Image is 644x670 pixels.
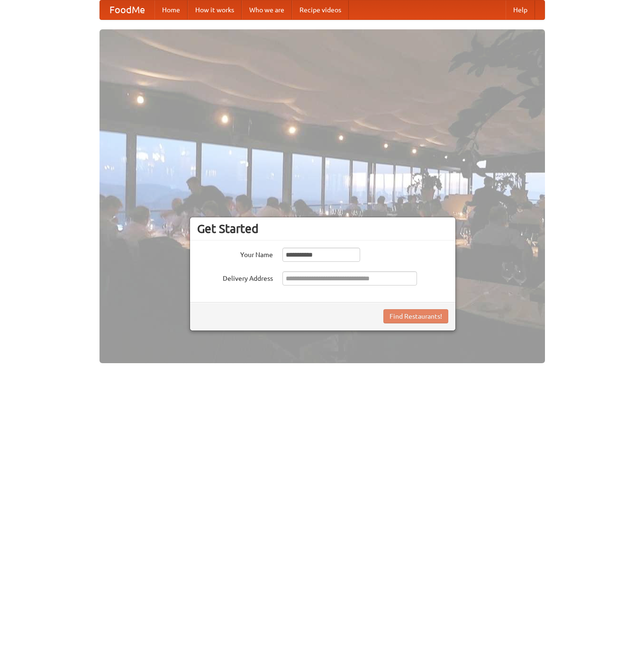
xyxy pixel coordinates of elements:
[506,0,535,19] a: Help
[383,309,448,323] button: Find Restaurants!
[100,0,154,19] a: FoodMe
[292,0,349,19] a: Recipe videos
[188,0,242,19] a: How it works
[197,271,273,283] label: Delivery Address
[197,222,448,236] h3: Get Started
[154,0,188,19] a: Home
[242,0,292,19] a: Who we are
[197,248,273,259] label: Your Name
